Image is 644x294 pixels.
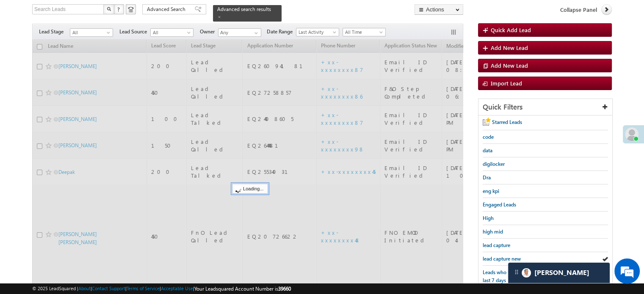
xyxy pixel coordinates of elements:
[491,44,528,51] span: Add New Lead
[92,286,125,291] a: Contact Support
[119,28,150,36] span: Lead Source
[124,230,154,242] em: Submit
[70,28,113,37] a: All
[70,29,111,36] span: All
[217,6,271,12] span: Advanced search results
[151,29,191,36] span: All
[492,119,522,125] span: Starred Leads
[218,28,261,37] input: Type to Search
[200,28,218,36] span: Owner
[194,286,291,292] span: Your Leadsquared Account Number is
[483,134,494,140] span: code
[343,28,386,36] a: All Time
[483,174,491,181] span: Dra
[232,184,268,194] div: Loading...
[78,286,91,291] a: About
[491,62,528,69] span: Add New Lead
[483,228,503,235] span: high mid
[278,286,291,292] span: 39660
[491,80,522,87] span: Import Lead
[513,269,520,275] img: carter-drag
[483,161,505,167] span: digilocker
[39,28,70,36] span: Lead Stage
[114,4,124,14] button: ?
[150,28,193,37] a: All
[267,28,296,36] span: Date Range
[11,78,155,223] textarea: Type your message and click 'Submit'
[483,269,554,283] span: Leads who visited website in the last 7 days
[483,201,516,208] span: Engaged Leads
[483,188,499,194] span: eng kpi
[127,286,160,291] a: Terms of Service
[415,4,463,15] button: Actions
[478,99,612,115] div: Quick Filters
[250,29,260,37] a: Show All Items
[343,28,383,36] span: All Time
[534,269,589,277] span: Carter
[296,28,337,36] span: Last Activity
[491,26,531,33] span: Quick Add Lead
[161,286,193,291] a: Acceptable Use
[117,5,121,13] span: ?
[296,28,339,36] a: Last Activity
[44,44,142,55] div: Leave a message
[522,268,531,278] img: Carter
[483,242,510,248] span: lead capture
[483,256,521,262] span: lead capture new
[560,6,597,14] span: Collapse Panel
[483,215,494,221] span: High
[32,285,291,293] span: © 2025 LeadSquared | | | | |
[147,5,188,13] span: Advanced Search
[483,147,492,154] span: data
[508,262,610,283] div: carter-dragCarter[PERSON_NAME]
[139,4,159,25] div: Minimize live chat window
[107,7,111,11] img: Search
[14,44,36,55] img: d_60004797649_company_0_60004797649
